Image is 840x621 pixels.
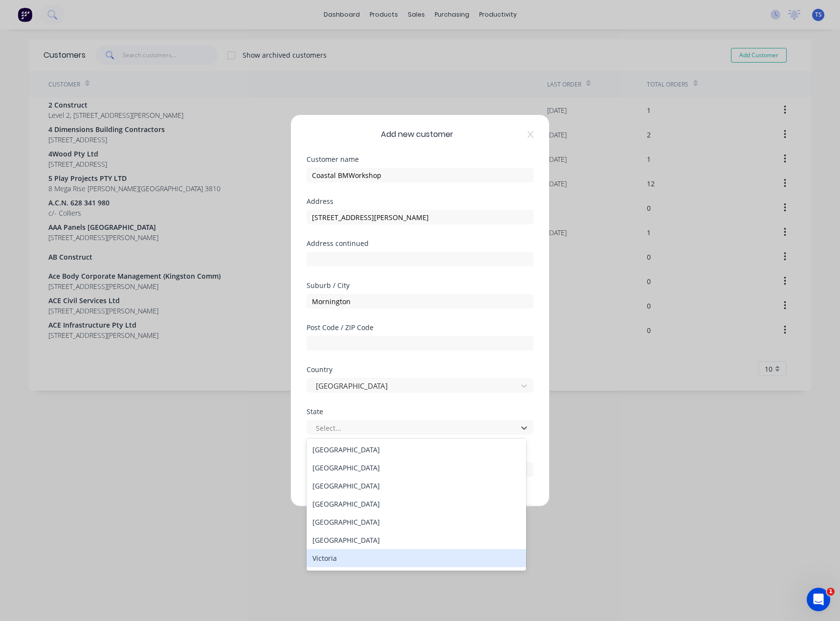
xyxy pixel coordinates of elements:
[307,549,526,567] div: Victoria
[307,156,533,163] div: Customer name
[307,477,526,495] div: [GEOGRAPHIC_DATA]
[307,531,526,549] div: [GEOGRAPHIC_DATA]
[307,459,526,477] div: [GEOGRAPHIC_DATA]
[307,441,526,459] div: [GEOGRAPHIC_DATA]
[827,588,835,596] span: 1
[307,408,533,415] div: State
[307,495,526,513] div: [GEOGRAPHIC_DATA]
[307,324,533,331] div: Post Code / ZIP Code
[307,282,533,289] div: Suburb / City
[807,588,830,611] iframe: Intercom live chat
[307,240,533,247] div: Address continued
[307,198,533,205] div: Address
[381,129,453,140] span: Add new customer
[307,366,533,373] div: Country
[307,513,526,531] div: [GEOGRAPHIC_DATA]
[307,567,526,585] div: [GEOGRAPHIC_DATA]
